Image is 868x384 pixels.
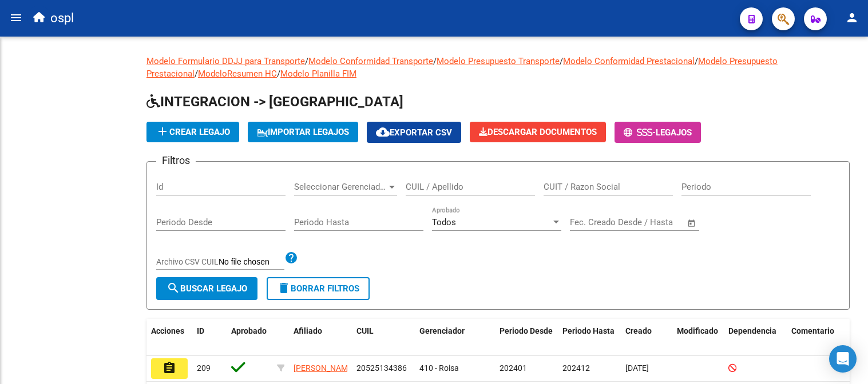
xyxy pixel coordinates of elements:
span: CUIL [356,326,374,335]
a: ModeloResumen HC [198,69,277,79]
input: Start date [570,217,607,227]
input: Archivo CSV CUIL [219,257,284,267]
span: 209 [197,363,211,373]
span: 202412 [562,363,590,373]
span: 202401 [500,363,527,373]
span: [PERSON_NAME] [294,363,355,373]
button: Exportar CSV [367,122,461,143]
button: Descargar Documentos [470,122,606,142]
datatable-header-cell: Dependencia [724,319,787,357]
button: -Legajos [615,122,701,143]
datatable-header-cell: Acciones [146,319,192,357]
mat-icon: cloud_download [376,125,390,139]
span: Modificado [677,326,718,335]
mat-icon: search [167,281,180,295]
span: Aprobado [231,326,267,335]
span: Buscar Legajo [167,283,247,294]
span: Afiliado [294,326,322,335]
span: 20525134386 [356,363,407,373]
a: Modelo Conformidad Prestacional [563,56,695,66]
span: Exportar CSV [376,127,452,138]
span: 410 - Roisa [419,363,459,373]
button: Open calendar [685,217,699,230]
span: Todos [432,217,456,227]
mat-icon: menu [9,11,23,25]
span: Legajos [656,127,692,138]
span: Borrar Filtros [277,283,359,294]
span: Acciones [151,326,184,335]
a: Modelo Planilla FIM [280,69,356,79]
a: Modelo Presupuesto Transporte [437,56,560,66]
mat-icon: add [156,125,169,138]
mat-icon: delete [277,281,291,295]
span: Gerenciador [419,326,465,335]
input: End date [617,217,673,227]
mat-icon: person [845,11,859,25]
datatable-header-cell: Periodo Hasta [558,319,621,357]
mat-icon: help [284,251,298,265]
mat-icon: assignment [162,361,176,375]
span: [DATE] [625,363,649,373]
span: Periodo Hasta [562,326,615,335]
h3: Filtros [156,153,196,169]
span: Crear Legajo [156,127,230,137]
span: Archivo CSV CUIL [156,257,219,266]
span: ID [197,326,204,335]
datatable-header-cell: Comentario [787,319,855,357]
a: Modelo Formulario DDJJ para Transporte [146,56,305,66]
span: Creado [625,326,652,335]
button: Borrar Filtros [267,277,370,300]
span: Seleccionar Gerenciador [294,182,387,192]
datatable-header-cell: Aprobado [227,319,272,357]
datatable-header-cell: Creado [621,319,672,357]
datatable-header-cell: Gerenciador [415,319,495,357]
span: Comentario [791,326,834,335]
span: INTEGRACION -> [GEOGRAPHIC_DATA] [146,94,403,110]
button: IMPORTAR LEGAJOS [248,122,358,142]
a: Modelo Conformidad Transporte [308,56,433,66]
span: IMPORTAR LEGAJOS [257,127,349,137]
datatable-header-cell: Afiliado [289,319,352,357]
datatable-header-cell: ID [192,319,227,357]
span: Dependencia [728,326,776,335]
span: Periodo Desde [500,326,553,335]
datatable-header-cell: Periodo Desde [495,319,558,357]
span: Descargar Documentos [479,127,597,137]
button: Buscar Legajo [156,277,257,300]
datatable-header-cell: CUIL [352,319,415,357]
datatable-header-cell: Modificado [672,319,724,357]
button: Crear Legajo [146,122,239,142]
span: - [624,127,656,138]
div: Open Intercom Messenger [829,345,857,373]
span: ospl [50,6,74,31]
